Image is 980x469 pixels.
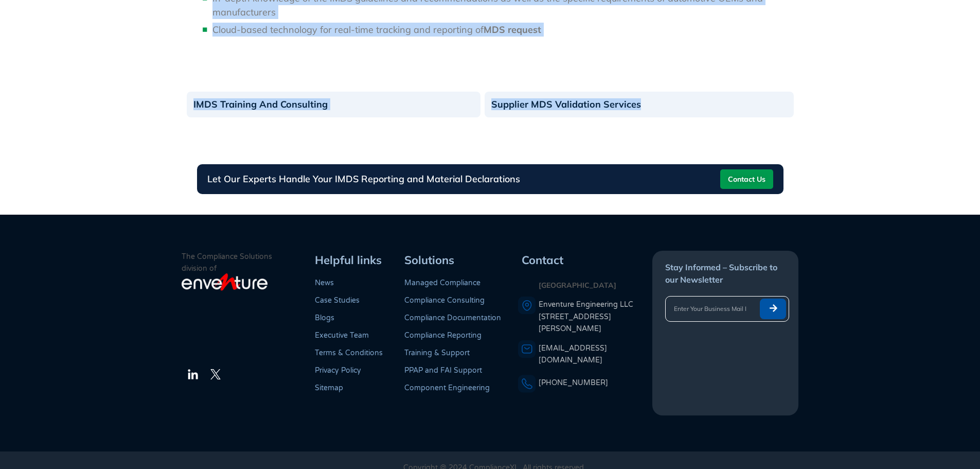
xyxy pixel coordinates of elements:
a: [PHONE_NUMBER] [539,378,608,387]
a: News [315,279,334,287]
img: A phone icon representing a telephone number [518,375,536,393]
a: Compliance Documentation [404,314,501,322]
a: Compliance Consulting [404,296,485,305]
img: The LinkedIn Logo [187,368,199,380]
a: Terms & Conditions [315,349,383,357]
a: Privacy Policy [315,366,361,375]
a: Component Engineering [404,384,490,392]
img: enventure-light-logo_s [182,272,268,292]
img: An envelope representing an email [518,340,536,358]
a: Sitemap [315,384,343,392]
a: Training & Support [404,349,470,357]
a: Blogs [315,314,334,322]
img: A pin icon representing a location [518,297,536,315]
a: Contact Us [720,169,773,189]
strong: MDS request [484,24,541,36]
a: Supplier MDS Validation Services [485,92,794,117]
p: The Compliance Solutions division of [182,251,311,274]
span: Helpful links [315,253,382,267]
a: PPAP and FAI Support [404,366,482,375]
span: Solutions [404,253,454,267]
span: Cloud-based technology for real-time tracking and reporting of [212,24,541,36]
a: Executive Team [315,331,369,340]
a: Compliance Reporting [404,331,482,340]
span: Stay Informed – Subscribe to our Newsletter [665,262,777,285]
h3: Let Our Experts Handle Your IMDS Reporting and Material Declarations [207,175,520,184]
a: IMDS Training And Consulting [187,92,480,117]
a: Enventure Engineering LLC[STREET_ADDRESS][PERSON_NAME] [539,299,651,335]
input: Enter Your Business Mail ID [666,299,755,319]
a: [EMAIL_ADDRESS][DOMAIN_NAME] [539,344,607,364]
strong: [GEOGRAPHIC_DATA] [539,281,616,290]
img: The Twitter Logo [210,369,221,379]
a: Case Studies [315,296,360,305]
span: Contact [522,253,563,267]
span: Contact Us [728,171,765,187]
a: Managed Compliance [404,279,480,287]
